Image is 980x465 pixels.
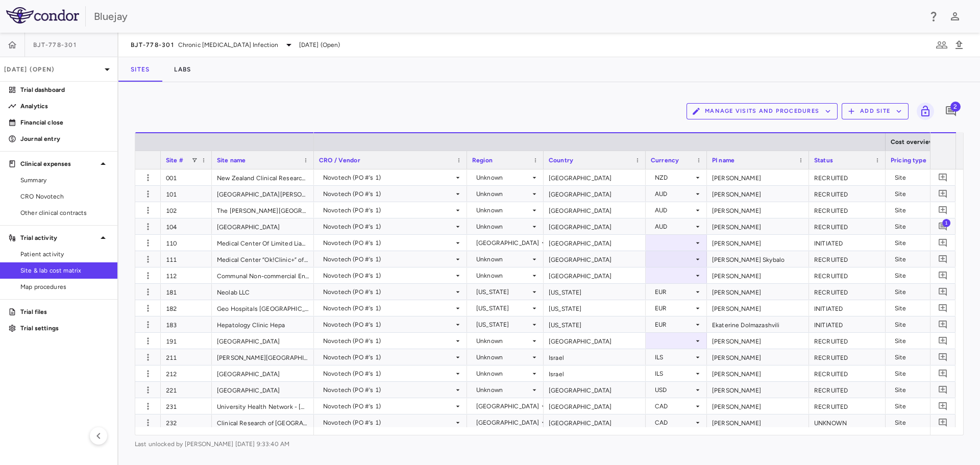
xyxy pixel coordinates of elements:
[212,349,314,365] div: [PERSON_NAME][GEOGRAPHIC_DATA]
[809,316,886,332] div: INITIATED
[895,202,949,218] div: Site
[135,439,964,449] span: Last unlocked by [PERSON_NAME] [DATE] 9:33:40 AM
[809,267,886,283] div: RECRUITED
[323,333,454,349] div: Novotech (PO #'s 1)
[476,349,530,365] div: Unknown
[809,349,886,365] div: RECRUITED
[161,300,212,316] div: 182
[544,235,646,251] div: [GEOGRAPHIC_DATA]
[707,333,809,349] div: [PERSON_NAME]
[544,267,646,283] div: [GEOGRAPHIC_DATA]
[544,218,646,234] div: [GEOGRAPHIC_DATA]
[472,157,493,164] span: Region
[895,267,949,284] div: Site
[20,266,109,275] span: Site & lab cost matrix
[161,235,212,251] div: 110
[20,134,109,143] p: Journal entry
[161,316,212,332] div: 183
[212,218,314,234] div: [GEOGRAPHIC_DATA]
[655,365,694,382] div: ILS
[544,300,646,316] div: [US_STATE]
[895,300,949,316] div: Site
[707,251,809,267] div: [PERSON_NAME] Skybalo
[131,41,174,49] span: BJT-778-301
[476,186,530,202] div: Unknown
[895,349,949,365] div: Site
[476,316,530,333] div: [US_STATE]
[707,202,809,218] div: [PERSON_NAME]
[319,157,360,164] span: CRO / Vendor
[809,169,886,185] div: RECRUITED
[891,157,926,164] span: Pricing type
[161,202,212,218] div: 102
[938,287,948,297] svg: Add comment
[161,251,212,267] div: 111
[895,398,949,414] div: Site
[212,316,314,332] div: Hepatology Clinic Hepa
[212,382,314,398] div: [GEOGRAPHIC_DATA]
[549,157,573,164] span: Country
[945,105,957,117] svg: Add comment
[544,365,646,381] div: Israel
[20,118,109,127] p: Financial close
[936,415,950,429] button: Add comment
[161,186,212,202] div: 101
[651,157,679,164] span: Currency
[809,333,886,349] div: RECRUITED
[544,284,646,300] div: [US_STATE]
[655,186,694,202] div: AUD
[20,192,109,201] span: CRO Novotech
[212,414,314,430] div: Clinical Research of [GEOGRAPHIC_DATA]
[20,307,109,316] p: Trial files
[161,398,212,414] div: 231
[938,271,948,280] svg: Add comment
[809,202,886,218] div: RECRUITED
[942,103,960,120] button: Add comment
[161,365,212,381] div: 212
[936,187,950,201] button: Add comment
[476,414,540,431] div: [GEOGRAPHIC_DATA]
[938,173,948,182] svg: Add comment
[687,103,838,119] button: Manage Visits and Procedures
[809,284,886,300] div: RECRUITED
[842,103,909,119] button: Add Site
[212,365,314,381] div: [GEOGRAPHIC_DATA]
[212,300,314,316] div: Geo Hospitals [GEOGRAPHIC_DATA] [GEOGRAPHIC_DATA]
[20,324,109,333] p: Trial settings
[936,366,950,380] button: Add comment
[895,365,949,382] div: Site
[809,365,886,381] div: RECRUITED
[938,369,948,378] svg: Add comment
[161,169,212,185] div: 001
[323,169,454,186] div: Novotech (PO #'s 1)
[6,7,79,23] img: logo-full-SnFGN8VE.png
[809,382,886,398] div: RECRUITED
[161,267,212,283] div: 112
[161,414,212,430] div: 232
[938,320,948,329] svg: Add comment
[950,102,961,112] span: 2
[895,251,949,267] div: Site
[938,254,948,264] svg: Add comment
[936,399,950,413] button: Add comment
[895,333,949,349] div: Site
[323,382,454,398] div: Novotech (PO #'s 1)
[809,398,886,414] div: RECRUITED
[323,251,454,267] div: Novotech (PO #'s 1)
[212,169,314,185] div: New Zealand Clinical Research [GEOGRAPHIC_DATA]
[655,300,694,316] div: EUR
[212,284,314,300] div: Neolab LLC
[938,303,948,313] svg: Add comment
[476,251,530,267] div: Unknown
[707,235,809,251] div: [PERSON_NAME]
[655,169,694,186] div: NZD
[323,218,454,235] div: Novotech (PO #'s 1)
[938,418,948,427] svg: Add comment
[655,218,694,235] div: AUD
[544,169,646,185] div: [GEOGRAPHIC_DATA]
[938,385,948,395] svg: Add comment
[809,186,886,202] div: RECRUITED
[212,398,314,414] div: University Health Network - [GEOGRAPHIC_DATA]
[938,238,948,248] svg: Add comment
[938,336,948,346] svg: Add comment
